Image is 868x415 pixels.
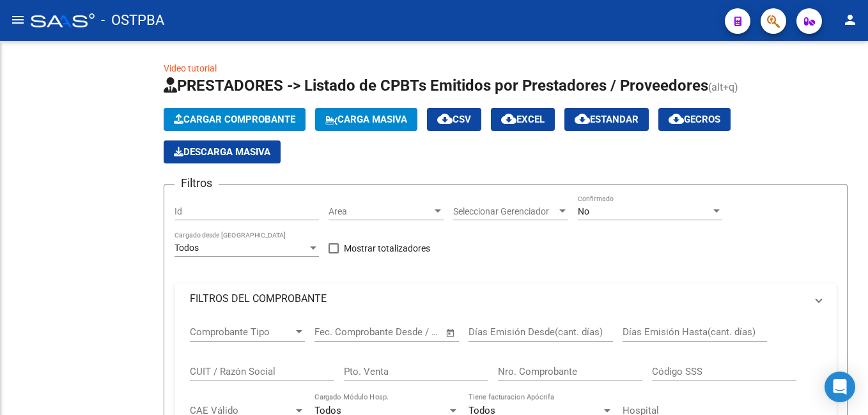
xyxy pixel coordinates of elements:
mat-icon: person [842,12,858,27]
button: Estandar [564,108,649,131]
button: Open calendar [444,326,458,340]
span: Seleccionar Gerenciador [453,206,557,217]
span: Mostrar totalizadores [344,241,430,256]
span: Comprobante Tipo [190,326,293,338]
span: Estandar [575,114,639,125]
app-download-masive: Descarga masiva de comprobantes (adjuntos) [164,140,281,163]
span: PRESTADORES -> Listado de CPBTs Emitidos por Prestadores / Proveedores [164,77,708,94]
span: CSV [437,114,471,125]
mat-panel-title: FILTROS DEL COMPROBANTE [190,292,806,306]
span: Gecros [669,114,720,125]
button: EXCEL [491,108,555,131]
span: No [578,206,589,216]
span: (alt+q) [708,81,738,93]
button: Cargar Comprobante [164,108,306,131]
mat-icon: menu [10,12,26,27]
span: EXCEL [501,114,545,125]
span: Area [329,206,432,217]
span: - OSTPBA [101,6,164,34]
mat-icon: cloud_download [575,111,590,126]
input: Fecha fin [378,326,440,338]
button: Descarga Masiva [164,140,281,163]
mat-icon: cloud_download [669,111,684,126]
span: Cargar Comprobante [174,114,295,125]
mat-icon: cloud_download [437,111,453,126]
mat-expansion-panel-header: FILTROS DEL COMPROBANTE [174,283,837,314]
input: Fecha inicio [314,326,366,338]
a: Video tutorial [164,63,217,73]
button: CSV [427,108,481,131]
mat-icon: cloud_download [501,111,516,126]
button: Carga Masiva [315,108,417,131]
button: Gecros [658,108,731,131]
h3: Filtros [174,174,219,192]
span: Descarga Masiva [174,146,270,158]
div: Open Intercom Messenger [825,372,855,402]
span: Todos [174,243,199,253]
span: Carga Masiva [325,114,407,125]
